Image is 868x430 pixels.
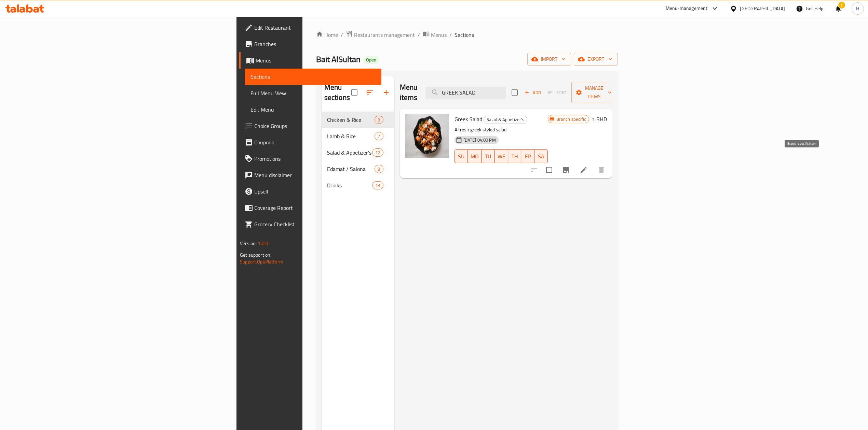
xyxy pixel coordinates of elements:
input: search [425,87,506,99]
span: Choice Groups [254,122,376,130]
h2: Menu items [400,82,418,103]
span: Chicken & Rice [327,116,375,124]
button: import [527,53,571,66]
a: Choice Groups [239,118,381,134]
span: Edit Restaurant [254,24,376,32]
span: Coupons [254,138,376,146]
button: delete [593,162,610,178]
button: Add [522,87,544,98]
button: WE [495,149,508,163]
span: Add [524,89,542,97]
div: Salad & Appetizer's [484,116,527,124]
div: Salad & Appetizer's12 [322,144,394,161]
span: Manage items [577,84,612,101]
span: Select section first [544,87,571,98]
span: 8 [375,117,383,123]
li: / [449,31,452,39]
a: Promotions [239,150,381,167]
li: / [418,31,420,39]
button: MO [468,149,482,163]
span: TH [511,152,519,161]
a: Support.OpsPlatform [240,257,283,266]
div: items [375,132,383,140]
span: [DATE] 04:00 PM [461,137,499,143]
span: Full Menu View [250,89,376,97]
span: Promotions [254,155,376,163]
span: Branches [254,40,376,48]
div: Menu-management [666,4,708,13]
nav: breadcrumb [316,30,618,39]
a: Grocery Checklist [239,216,381,232]
span: Version: [240,239,257,248]
span: H [856,5,859,12]
button: Branch-specific-item [558,162,574,178]
p: A fresh greek styled salad [455,126,548,134]
div: items [372,181,383,189]
div: items [375,116,383,124]
div: items [372,148,383,157]
span: Menus [431,31,447,39]
h6: 1 BHD [592,114,607,124]
div: items [375,165,383,173]
a: Edit Menu [245,101,381,118]
button: TH [508,149,521,163]
button: SA [534,149,548,163]
span: FR [524,152,532,161]
span: Upsell [254,187,376,196]
span: TU [484,152,492,161]
a: Branches [239,36,381,52]
span: import [533,55,566,63]
button: FR [521,149,534,163]
a: Upsell [239,183,381,200]
a: Menus [239,52,381,69]
div: Edamat / Salona8 [322,161,394,177]
a: Edit menu item [580,166,588,174]
img: Greek Salad [405,114,449,158]
span: Grocery Checklist [254,220,376,228]
span: Menus [256,56,376,64]
span: MO [471,152,479,161]
span: Greek Salad [455,114,482,124]
span: Drinks [327,181,372,189]
a: Full Menu View [245,85,381,101]
span: export [579,55,612,63]
span: 13 [372,182,383,189]
span: Edit Menu [250,105,376,114]
button: Manage items [571,82,617,103]
span: SA [537,152,545,161]
span: 7 [375,133,383,140]
a: Menus [423,30,447,39]
span: 8 [375,166,383,172]
nav: Menu sections [322,109,394,196]
div: [GEOGRAPHIC_DATA] [740,5,785,12]
span: Edamat / Salona [327,165,375,173]
span: Sections [455,31,474,39]
a: Edit Restaurant [239,19,381,36]
button: TU [482,149,495,163]
a: Menu disclaimer [239,167,381,183]
span: WE [498,152,505,161]
span: Restaurants management [354,31,415,39]
span: Lamb & Rice [327,132,375,140]
span: Salad & Appetizer's [327,148,372,157]
span: Salad & Appetizer's [484,116,527,124]
span: Coverage Report [254,204,376,212]
span: Get support on: [240,250,271,259]
div: Chicken & Rice8 [322,112,394,128]
span: 12 [372,149,383,156]
button: Add section [378,84,394,101]
span: SU [458,152,465,161]
span: 1.0.0 [258,239,268,248]
a: Coupons [239,134,381,150]
span: Select to update [542,163,556,177]
a: Sections [245,69,381,85]
button: export [574,53,618,66]
span: Sections [250,73,376,81]
div: Lamb & Rice7 [322,128,394,144]
a: Coverage Report [239,200,381,216]
span: Menu disclaimer [254,171,376,179]
span: Sort sections [362,84,378,101]
button: SU [455,149,468,163]
span: Branch specific [554,116,589,123]
div: Drinks13 [322,177,394,193]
